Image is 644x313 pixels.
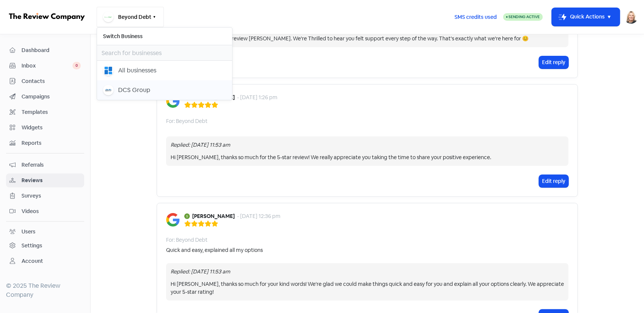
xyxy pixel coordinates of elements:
a: Settings [6,239,84,253]
div: DCS Group [118,86,150,95]
img: Image [166,94,180,108]
span: Referrals [22,161,81,169]
img: User [624,10,638,24]
input: Search for businesses [97,45,232,60]
div: Account [22,257,43,265]
div: Users [22,228,35,236]
h6: Switch Business [97,28,232,45]
span: Sending Active [508,14,540,19]
a: Templates [6,105,84,119]
button: Quick Actions [552,8,620,26]
a: Reviews [6,173,84,187]
div: For: Beyond Debt [166,117,208,125]
div: Hi [PERSON_NAME], thanks so much for your kind words! We're glad we could make things quick and e... [171,280,564,296]
button: All businesses [97,61,232,80]
button: Edit reply [539,56,569,69]
img: Image [166,213,180,227]
span: Campaigns [22,93,81,101]
span: Reports [22,139,81,147]
a: Users [6,225,84,239]
div: Quick and easy, explained all my options [166,246,263,254]
span: Inbox [22,62,72,70]
span: Contacts [22,77,81,85]
span: Dashboard [22,46,81,54]
i: Replied: [DATE] 11:53 am [171,268,230,275]
a: SMS credits used [448,12,503,20]
div: © 2025 The Review Company [6,281,84,299]
a: Campaigns [6,90,84,104]
span: SMS credits used [454,13,497,21]
a: Inbox 0 [6,59,84,73]
button: DCS Group [97,80,232,100]
a: Surveys [6,189,84,203]
div: Hi [PERSON_NAME], thanks so much for the 5-star review! We really appreciate you taking the time ... [171,153,564,161]
a: Sending Active [503,12,543,21]
a: Account [6,254,84,268]
img: Avatar [184,213,190,219]
a: Contacts [6,74,84,88]
span: Templates [22,108,81,116]
div: All businesses [118,66,156,75]
div: - [DATE] 1:26 pm [237,94,277,101]
div: Settings [22,242,42,250]
span: Reviews [22,176,81,184]
span: Widgets [22,124,81,132]
a: Widgets [6,121,84,135]
div: For: Beyond Debt [166,236,208,244]
a: Dashboard [6,43,84,57]
button: Beyond Debt [97,7,164,27]
a: Videos [6,204,84,218]
span: 0 [72,62,81,69]
div: - [DATE] 12:36 pm [237,212,280,220]
button: Edit reply [539,175,569,187]
b: [PERSON_NAME] [192,212,235,220]
a: Reports [6,136,84,150]
i: Replied: [DATE] 11:53 am [171,141,230,148]
span: Surveys [22,192,81,200]
div: Thank you for your 5 Star review [PERSON_NAME]. We're Thrilled to hear you felt support every ste... [171,35,564,43]
span: Videos [22,207,81,215]
a: Referrals [6,158,84,172]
